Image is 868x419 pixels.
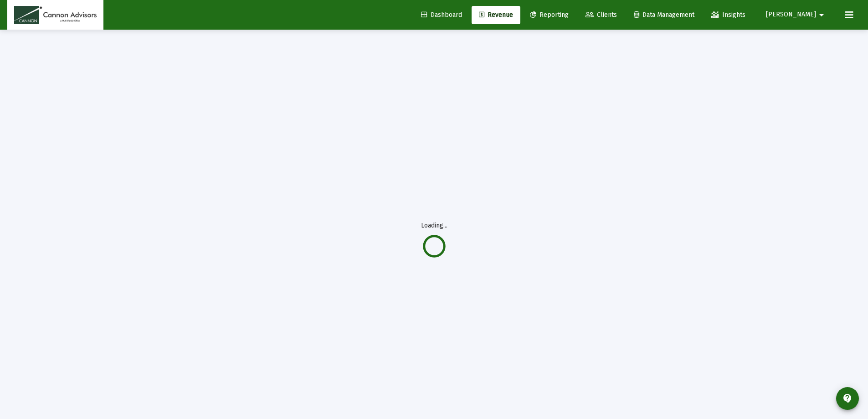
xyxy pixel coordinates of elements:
span: Clients [586,11,617,19]
button: [PERSON_NAME] [755,5,838,24]
a: Clients [578,6,624,24]
span: Insights [711,11,745,19]
a: Revenue [472,6,520,24]
a: Dashboard [414,6,469,24]
span: Data Management [634,11,694,19]
span: Reporting [530,11,569,19]
span: [PERSON_NAME] [766,11,816,19]
a: Reporting [523,6,576,24]
a: Insights [704,6,753,24]
mat-icon: arrow_drop_down [816,6,827,24]
span: Dashboard [421,11,462,19]
img: Dashboard [14,6,97,24]
a: Data Management [627,6,702,24]
span: Revenue [479,11,513,19]
mat-icon: contact_support [842,393,853,404]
